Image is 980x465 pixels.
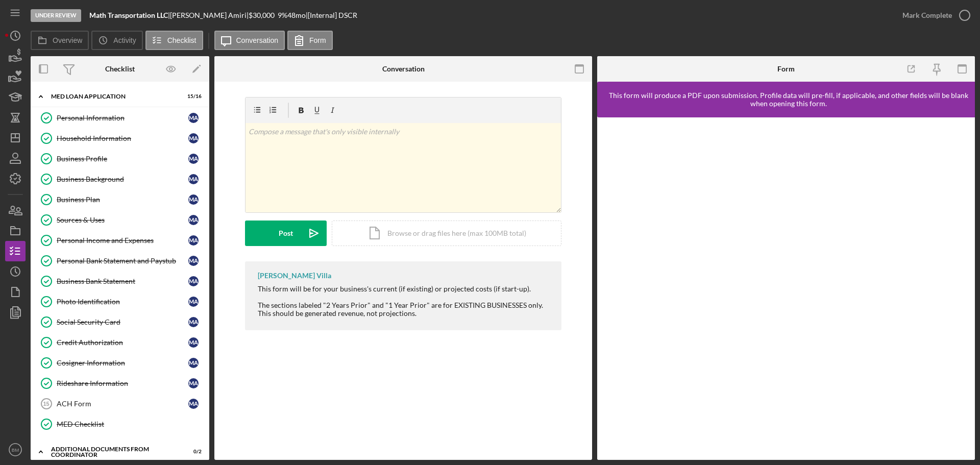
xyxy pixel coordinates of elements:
[183,449,202,455] div: 0 / 2
[287,31,333,50] button: Form
[57,175,188,183] div: Business Background
[36,414,204,434] a: MED Checklist
[36,291,204,312] a: Photo IdentificationMA
[36,230,204,251] a: Personal Income and ExpensesMA
[5,439,26,460] button: BM
[57,257,188,265] div: Personal Bank Statement and Paystub
[777,65,795,73] div: Form
[51,93,176,100] div: MED Loan Application
[57,338,188,347] div: Credit Authorization
[945,420,970,445] iframe: Intercom live chat
[57,298,188,306] div: Photo Identification
[36,332,204,353] a: Credit AuthorizationMA
[287,11,306,19] div: 48 mo
[91,31,142,50] button: Activity
[51,446,176,458] div: Additional Documents from Coordinator
[89,11,168,19] b: Math Transportation LLC
[89,11,170,19] div: |
[188,256,199,266] div: M A
[57,359,188,367] div: Cosigner Information
[188,154,199,164] div: M A
[12,447,19,453] text: BM
[36,189,204,210] a: Business PlanMA
[188,276,199,286] div: M A
[183,93,202,100] div: 15 / 16
[57,134,188,142] div: Household Information
[258,272,331,280] div: [PERSON_NAME] Villa
[278,11,287,19] div: 9 %
[57,195,188,204] div: Business Plan
[57,114,188,122] div: Personal Information
[36,128,204,149] a: Household InformationMA
[57,155,188,163] div: Business Profile
[57,318,188,326] div: Social Security Card
[607,128,966,450] iframe: Lenderfit form
[188,378,199,388] div: M A
[188,113,199,123] div: M A
[188,194,199,205] div: M A
[43,401,49,407] tspan: 15
[113,36,136,44] label: Activity
[214,31,285,50] button: Conversation
[57,420,204,428] div: MED Checklist
[249,11,275,19] span: $30,000
[36,373,204,394] a: Rideshare InformationMA
[36,108,204,128] a: Personal InformationMA
[57,277,188,285] div: Business Bank Statement
[309,36,326,44] label: Form
[306,11,357,19] div: | [Internal] DSCR
[36,394,204,414] a: 15ACH FormMA
[36,210,204,230] a: Sources & UsesMA
[892,5,975,26] button: Mark Complete
[188,358,199,368] div: M A
[36,169,204,189] a: Business BackgroundMA
[57,379,188,387] div: Rideshare Information
[188,235,199,246] div: M A
[188,317,199,327] div: M A
[57,400,188,408] div: ACH Form
[31,31,89,50] button: Overview
[188,297,199,307] div: M A
[36,149,204,169] a: Business ProfileMA
[36,271,204,291] a: Business Bank StatementMA
[31,9,81,22] div: Under Review
[382,65,425,73] div: Conversation
[36,312,204,332] a: Social Security CardMA
[57,236,188,244] div: Personal Income and Expenses
[57,216,188,224] div: Sources & Uses
[279,221,293,246] div: Post
[36,251,204,271] a: Personal Bank Statement and PaystubMA
[258,301,551,317] div: The sections labeled "2 Years Prior" and "1 Year Prior" are for EXISTING BUSINESSES only. This sh...
[170,11,249,19] div: [PERSON_NAME] Amiri |
[236,36,279,44] label: Conversation
[188,337,199,348] div: M A
[167,36,197,44] label: Checklist
[188,174,199,184] div: M A
[602,91,975,108] div: This form will produce a PDF upon submission. Profile data will pre-fill, if applicable, and othe...
[258,285,551,293] div: This form will be for your business's current (if existing) or projected costs (if start-up).
[53,36,82,44] label: Overview
[188,133,199,143] div: M A
[188,215,199,225] div: M A
[105,65,135,73] div: Checklist
[36,353,204,373] a: Cosigner InformationMA
[188,399,199,409] div: M A
[902,5,952,26] div: Mark Complete
[245,221,327,246] button: Post
[145,31,203,50] button: Checklist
